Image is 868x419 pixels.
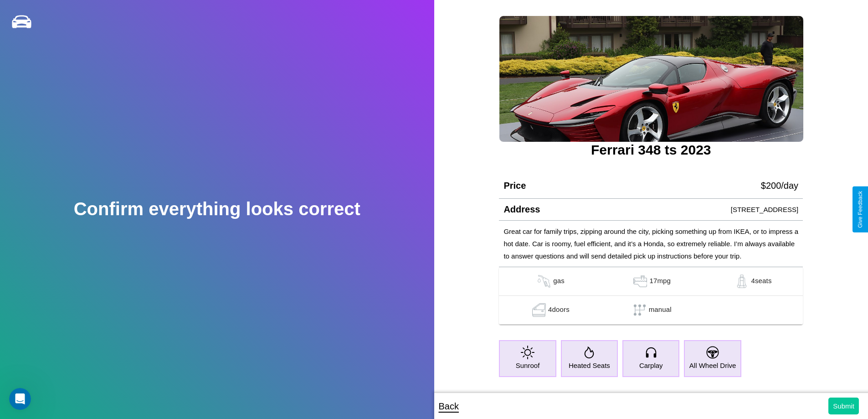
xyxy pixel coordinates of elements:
iframe: Intercom live chat [9,388,31,410]
h4: Price [503,181,526,191]
p: 4 doors [548,303,570,317]
h3: Ferrari 348 ts 2023 [499,142,803,158]
button: Submit [828,398,859,414]
div: Give Feedback [857,191,863,228]
p: 17 mpg [649,274,671,288]
p: gas [553,274,565,288]
p: Carplay [639,359,663,372]
p: Great car for family trips, zipping around the city, picking something up from IKEA, or to impres... [503,225,798,262]
p: Back [439,398,459,414]
h4: Address [503,204,540,215]
h2: Confirm everything looks correct [74,199,360,219]
img: gas [631,274,649,288]
img: gas [530,303,548,317]
table: simple table [499,267,803,325]
p: Heated Seats [569,359,610,372]
p: [STREET_ADDRESS] [731,203,798,216]
img: gas [733,274,751,288]
p: All Wheel Drive [689,359,736,372]
p: $ 200 /day [761,177,798,194]
p: 4 seats [751,274,771,288]
p: Sunroof [516,359,540,372]
p: manual [649,303,672,317]
img: gas [535,274,553,288]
